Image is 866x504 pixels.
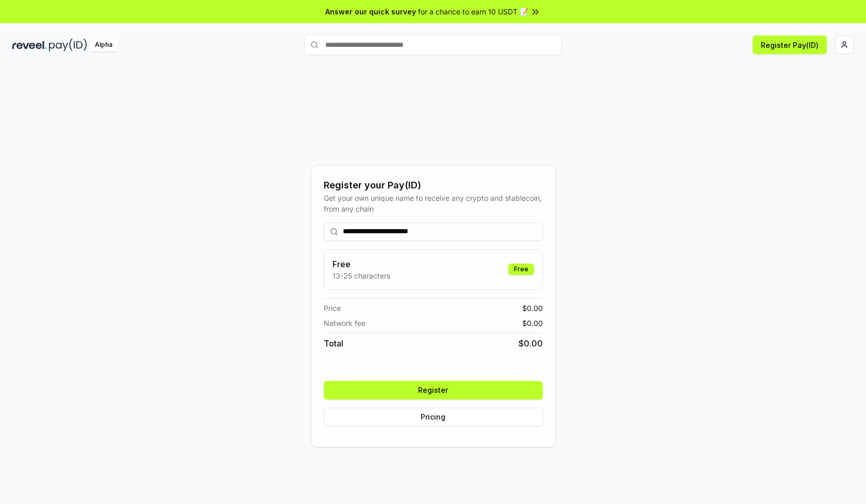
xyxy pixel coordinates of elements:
div: Register your Pay(ID) [324,178,543,193]
button: Pricing [324,408,543,426]
span: Total [324,337,343,350]
h3: Free [332,258,390,270]
span: Answer our quick survey [325,6,416,17]
div: Free [508,264,534,275]
span: $ 0.00 [522,318,543,328]
span: Price [324,303,341,314]
img: reveel_dark [12,39,47,51]
p: 13-25 characters [332,270,390,281]
img: pay_id [49,39,87,51]
button: Register [324,381,543,399]
span: Network fee [324,318,365,328]
span: $ 0.00 [519,337,543,350]
div: Get your own unique name to receive any crypto and stablecoin, from any chain [324,193,543,214]
div: Alpha [89,39,118,51]
button: Register Pay(ID) [753,36,827,54]
span: for a chance to earn 10 USDT 📝 [418,6,528,17]
span: $ 0.00 [522,303,543,314]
